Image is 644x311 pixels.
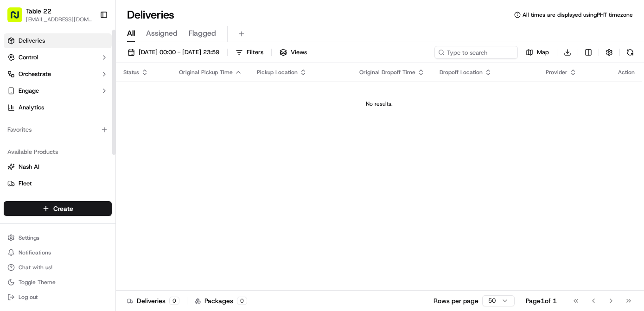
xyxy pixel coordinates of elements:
[624,46,637,59] button: Refresh
[19,279,56,286] span: Toggle Theme
[19,70,51,78] span: Orchestrate
[7,163,108,171] a: Nash AI
[127,296,179,305] div: Deliveries
[359,69,415,76] span: Original Dropoff Time
[4,67,112,82] button: Orchestrate
[4,122,112,137] div: Favorites
[4,159,112,174] button: Nash AI
[4,276,112,289] button: Toggle Theme
[4,83,112,98] button: Engage
[275,46,311,59] button: Views
[231,46,268,59] button: Filters
[434,296,478,305] p: Rows per page
[19,103,44,112] span: Analytics
[123,69,139,76] span: Status
[546,69,567,76] span: Provider
[4,246,112,259] button: Notifications
[291,48,307,57] span: Views
[19,234,39,241] span: Settings
[4,231,112,244] button: Settings
[19,53,38,62] span: Control
[4,145,112,159] div: Available Products
[139,48,219,57] span: [DATE] 00:00 - [DATE] 23:59
[19,37,45,45] span: Deliveries
[19,293,38,301] span: Log out
[127,7,174,22] h1: Deliveries
[537,48,549,57] span: Map
[7,179,108,188] a: Fleet
[4,261,112,274] button: Chat with us!
[522,46,553,59] button: Map
[4,291,112,304] button: Log out
[4,50,112,65] button: Control
[19,163,39,171] span: Nash AI
[195,296,247,305] div: Packages
[189,28,216,39] span: Flagged
[123,46,223,59] button: [DATE] 00:00 - [DATE] 23:59
[26,6,51,16] button: Table 22
[53,204,73,213] span: Create
[257,69,298,76] span: Pickup Location
[146,28,178,39] span: Assigned
[26,16,92,23] button: [EMAIL_ADDRESS][DOMAIN_NAME]
[19,87,39,95] span: Engage
[523,11,633,19] span: All times are displayed using PHT timezone
[19,264,52,271] span: Chat with us!
[19,249,51,256] span: Notifications
[237,297,247,305] div: 0
[4,4,96,26] button: Table 22[EMAIL_ADDRESS][DOMAIN_NAME]
[4,201,112,216] button: Create
[4,33,112,48] a: Deliveries
[618,69,635,76] div: Action
[120,100,638,108] div: No results.
[247,48,263,57] span: Filters
[4,176,112,191] button: Fleet
[19,179,32,188] span: Fleet
[434,46,518,59] input: Type to search
[169,297,179,305] div: 0
[526,296,557,305] div: Page 1 of 1
[4,100,112,115] a: Analytics
[127,28,135,39] span: All
[179,69,233,76] span: Original Pickup Time
[440,69,483,76] span: Dropoff Location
